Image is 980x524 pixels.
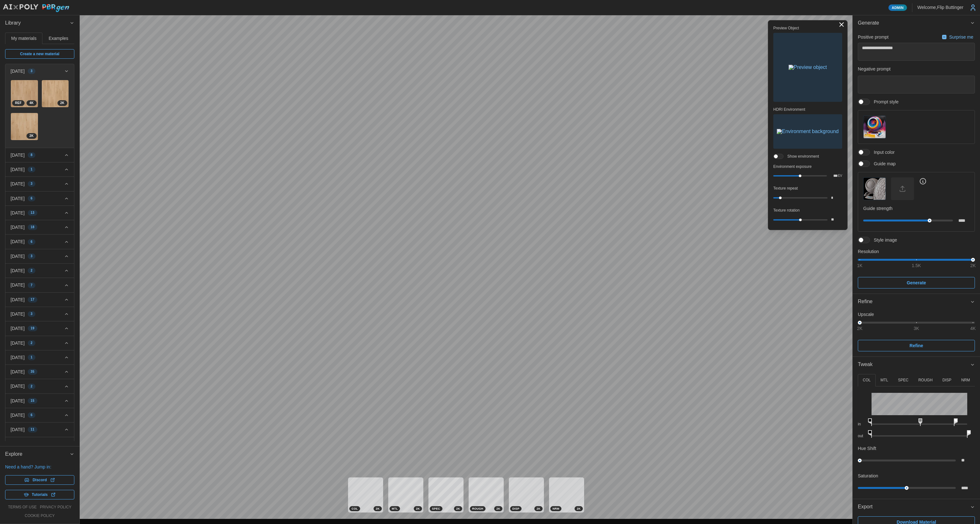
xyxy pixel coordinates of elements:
[60,101,64,106] span: 2 K
[858,15,970,31] span: Generate
[949,34,975,40] p: Surprise me
[11,113,38,140] img: Ig20h3FqCRSVFcfPEMuO
[537,506,540,511] span: 2 K
[11,224,25,230] p: [DATE]
[31,239,33,244] span: 6
[41,80,69,108] a: 9JZobSCd3mj9jVMPweIK2K
[5,293,74,307] button: [DATE]17
[11,325,25,332] p: [DATE]
[918,378,933,383] p: ROUGH
[31,297,34,302] span: 17
[31,326,34,331] span: 19
[31,225,34,230] span: 18
[11,383,25,389] p: [DATE]
[858,422,866,427] p: in
[773,208,842,213] p: Texture rotation
[5,379,74,393] button: [DATE]2
[773,26,842,31] p: Preview Object
[31,153,33,158] span: 8
[858,473,878,479] p: Saturation
[942,378,951,383] p: DISP
[31,210,34,215] span: 13
[858,34,888,40] p: Positive prompt
[11,80,38,107] img: QAYmIAaKeQ3elvxfXVOq
[31,311,33,317] span: 3
[5,235,74,249] button: [DATE]6
[49,36,68,41] span: Examples
[11,253,25,259] p: [DATE]
[853,372,980,499] div: Tweak
[5,475,74,485] a: Discord
[5,490,74,499] a: Tutorials
[31,398,34,403] span: 15
[11,412,25,418] p: [DATE]
[773,164,842,169] p: Environment exposure
[5,307,74,321] button: [DATE]3
[838,174,842,177] p: EV
[777,129,839,134] img: Environment background
[853,15,980,31] button: Generate
[892,5,903,11] span: Admin
[11,238,25,245] p: [DATE]
[863,177,886,200] button: Guide map
[5,264,74,278] button: [DATE]2
[5,191,74,206] button: [DATE]6
[31,254,33,259] span: 3
[11,282,25,288] p: [DATE]
[907,277,926,288] span: Generate
[917,4,963,11] p: Welcome, Flip Buttinger
[11,426,25,433] p: [DATE]
[11,354,25,361] p: [DATE]
[5,78,74,148] div: [DATE]3
[858,433,866,439] p: out
[15,101,22,106] span: REF
[11,152,25,158] p: [DATE]
[5,437,74,451] button: [DATE]21
[853,499,980,515] button: Export
[5,394,74,408] button: [DATE]15
[864,116,886,138] img: Prompt style
[5,408,74,422] button: [DATE]6
[5,350,74,364] button: [DATE]1
[773,107,842,112] p: HDRI Environment
[858,445,876,452] p: Hue Shift
[392,506,398,511] span: MTL
[416,506,420,511] span: 2 K
[20,49,59,58] span: Create a new material
[432,506,440,511] span: SPEC
[11,340,25,346] p: [DATE]
[858,248,975,255] p: Resolution
[40,505,71,510] a: privacy policy
[376,506,380,511] span: 2 K
[858,294,970,310] span: Refine
[5,278,74,292] button: [DATE]7
[29,133,33,138] span: 2 K
[11,267,25,274] p: [DATE]
[11,166,25,173] p: [DATE]
[909,340,923,351] span: Refine
[31,181,33,186] span: 3
[858,357,970,372] span: Tweak
[11,210,25,216] p: [DATE]
[11,68,25,74] p: [DATE]
[512,506,519,511] span: DISP
[31,268,33,273] span: 2
[5,446,70,462] span: Explore
[863,378,871,383] p: COL
[863,116,886,138] button: Prompt style
[42,80,69,107] img: 9JZobSCd3mj9jVMPweIK
[472,506,483,511] span: ROUGH
[853,357,980,372] button: Tweak
[5,162,74,176] button: [DATE]1
[8,505,37,510] a: terms of use
[870,161,895,167] span: Guide map
[940,33,975,41] button: Surprise me
[773,114,842,149] button: Environment background
[11,296,25,303] p: [DATE]
[773,186,842,191] p: Texture repeat
[31,341,33,346] span: 2
[11,195,25,202] p: [DATE]
[31,196,33,201] span: 6
[31,369,34,374] span: 35
[11,36,36,41] span: My materials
